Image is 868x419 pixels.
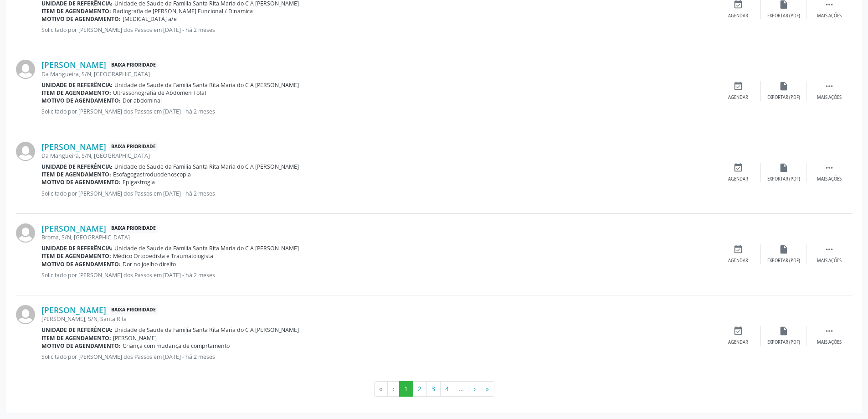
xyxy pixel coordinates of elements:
[767,176,800,182] div: Exportar (PDF)
[16,60,35,79] img: img
[41,334,111,342] b: Item de agendamento:
[824,326,834,336] i: 
[426,381,441,397] button: Go to page 3
[817,94,842,101] div: Mais ações
[41,223,106,233] a: [PERSON_NAME]
[123,97,162,104] span: Dor abdominal
[41,26,715,34] p: Solicitado por [PERSON_NAME] dos Passos em [DATE] - há 2 meses
[16,305,35,324] img: img
[824,244,834,254] i: 
[41,152,715,160] div: Da Mangueira, S/N, [GEOGRAPHIC_DATA]
[728,94,748,101] div: Agendar
[767,94,800,101] div: Exportar (PDF)
[817,176,842,182] div: Mais ações
[41,271,715,279] p: Solicitado por [PERSON_NAME] dos Passos em [DATE] - há 2 meses
[41,7,111,15] b: Item de agendamento:
[123,342,230,350] span: Criança com mudança de comprtamento
[41,142,106,152] a: [PERSON_NAME]
[41,260,121,268] b: Motivo de agendamento:
[779,244,789,254] i: insert_drive_file
[41,178,121,186] b: Motivo de agendamento:
[41,60,106,70] a: [PERSON_NAME]
[41,305,106,315] a: [PERSON_NAME]
[114,326,299,334] span: Unidade de Saude da Familia Santa Rita Maria do C A [PERSON_NAME]
[114,163,299,171] span: Unidade de Saude da Familia Santa Rita Maria do C A [PERSON_NAME]
[817,339,842,346] div: Mais ações
[41,108,715,115] p: Solicitado por [PERSON_NAME] dos Passos em [DATE] - há 2 meses
[733,81,743,91] i: event_available
[767,13,800,19] div: Exportar (PDF)
[779,326,789,336] i: insert_drive_file
[16,381,852,397] ul: Pagination
[113,7,253,15] span: Radiografia de [PERSON_NAME] Funcional / Dinamica
[817,258,842,264] div: Mais ações
[767,258,800,264] div: Exportar (PDF)
[779,81,789,91] i: insert_drive_file
[123,15,177,23] span: [MEDICAL_DATA] a/e
[41,97,121,104] b: Motivo de agendamento:
[824,163,834,173] i: 
[399,381,413,397] button: Go to page 1
[41,81,113,89] b: Unidade de referência:
[41,315,715,323] div: [PERSON_NAME], S/N, Santa Rita
[109,224,158,233] span: Baixa Prioridade
[109,60,158,70] span: Baixa Prioridade
[41,89,111,97] b: Item de agendamento:
[113,334,157,342] span: [PERSON_NAME]
[114,81,299,89] span: Unidade de Saude da Familia Santa Rita Maria do C A [PERSON_NAME]
[123,260,176,268] span: Dor no joelho direito
[109,142,158,151] span: Baixa Prioridade
[41,70,715,78] div: Da Mangueira, S/N, [GEOGRAPHIC_DATA]
[767,339,800,346] div: Exportar (PDF)
[41,190,715,197] p: Solicitado por [PERSON_NAME] dos Passos em [DATE] - há 2 meses
[728,339,748,346] div: Agendar
[469,381,481,397] button: Go to next page
[733,163,743,173] i: event_available
[733,326,743,336] i: event_available
[123,178,155,186] span: Epigastrogia
[413,381,427,397] button: Go to page 2
[824,81,834,91] i: 
[41,326,113,334] b: Unidade de referência:
[114,244,299,252] span: Unidade de Saude da Familia Santa Rita Maria do C A [PERSON_NAME]
[113,171,191,178] span: Esofagogastroduodenoscopia
[41,233,715,241] div: Broma, S/N, [GEOGRAPHIC_DATA]
[113,252,213,260] span: Médico Ortopedista e Traumatologista
[440,381,454,397] button: Go to page 4
[733,244,743,254] i: event_available
[16,223,35,243] img: img
[113,89,206,97] span: Ultrassonografia de Abdomen Total
[41,353,715,361] p: Solicitado por [PERSON_NAME] dos Passos em [DATE] - há 2 meses
[728,258,748,264] div: Agendar
[728,13,748,19] div: Agendar
[728,176,748,182] div: Agendar
[41,244,113,252] b: Unidade de referência:
[481,381,494,397] button: Go to last page
[41,342,121,350] b: Motivo de agendamento:
[817,13,842,19] div: Mais ações
[109,305,158,315] span: Baixa Prioridade
[41,163,113,171] b: Unidade de referência:
[41,171,111,178] b: Item de agendamento:
[779,163,789,173] i: insert_drive_file
[41,252,111,260] b: Item de agendamento:
[16,142,35,161] img: img
[41,15,121,23] b: Motivo de agendamento:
